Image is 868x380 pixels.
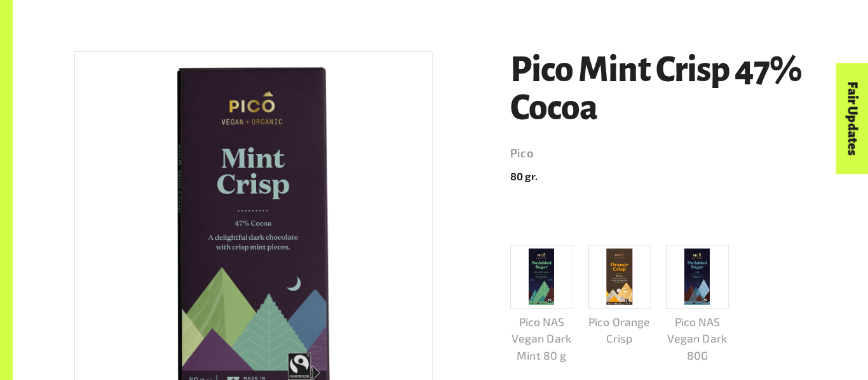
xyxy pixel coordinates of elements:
a: Pico NAS Vegan Dark Mint 80 g [510,245,573,364]
p: Pico NAS Vegan Dark 80G [666,313,729,364]
a: Pico Orange Crisp [588,245,651,347]
a: Pico NAS Vegan Dark 80G [666,245,729,364]
a: Pico [510,143,806,164]
p: 80 gr. [510,169,806,184]
p: Pico NAS Vegan Dark Mint 80 g [510,313,573,364]
h1: Pico Mint Crisp 47% Cocoa [510,51,806,127]
p: Pico Orange Crisp [588,313,651,347]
